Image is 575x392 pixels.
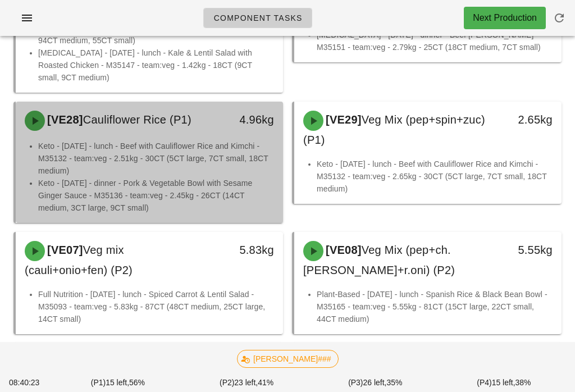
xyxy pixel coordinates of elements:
span: 15 left, [492,378,515,387]
li: [MEDICAL_DATA] - [DATE] - lunch - Kale & Lentil Salad with Roasted Chicken - M35147 - team:veg - ... [38,47,274,84]
span: Veg Mix (pep+ch.[PERSON_NAME]+r.oni) (P2) [303,244,455,276]
div: 5.55kg [500,241,553,259]
div: 2.65kg [500,111,553,129]
div: (P2) 41% [182,375,311,391]
span: [VE29] [323,113,362,126]
span: 26 left, [363,378,387,387]
div: (P1) 56% [53,375,182,391]
span: Cauliflower Rice (P1) [83,113,191,126]
span: [VE07] [45,244,83,256]
span: 15 left, [106,378,129,387]
div: (P3) 35% [311,375,440,391]
span: Component Tasks [213,13,302,22]
span: Veg Mix (pep+spin+zuc) (P1) [303,113,485,146]
div: Next Production [473,11,537,25]
a: Component Tasks [203,8,312,28]
div: 5.83kg [222,241,274,259]
li: Keto - [DATE] - lunch - Beef with Cauliflower Rice and Kimchi - M35132 - team:veg - 2.51kg - 30CT... [38,140,274,177]
span: [VE08] [323,244,362,256]
li: Keto - [DATE] - lunch - Beef with Cauliflower Rice and Kimchi - M35132 - team:veg - 2.65kg - 30CT... [317,158,553,195]
span: [VE28] [45,113,83,126]
div: 4.96kg [222,111,274,129]
span: 23 left, [234,378,258,387]
li: Keto - [DATE] - dinner - Pork & Vegetable Bowl with Sesame Ginger Sauce - M35136 - team:veg - 2.4... [38,177,274,214]
span: [PERSON_NAME]### [244,350,331,367]
div: 08:40:23 [7,375,53,391]
li: [MEDICAL_DATA] - [DATE] - dinner - Beef [PERSON_NAME] - M35151 - team:veg - 2.79kg - 25CT (18CT m... [317,29,553,53]
li: Full Nutrition - [DATE] - lunch - Spiced Carrot & Lentil Salad - M35093 - team:veg - 5.83kg - 87C... [38,288,274,325]
li: Plant-Based - [DATE] - lunch - Spanish Rice & Black Bean Bowl - M35165 - team:veg - 5.55kg - 81CT... [317,288,553,325]
div: (P4) 38% [440,375,568,391]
